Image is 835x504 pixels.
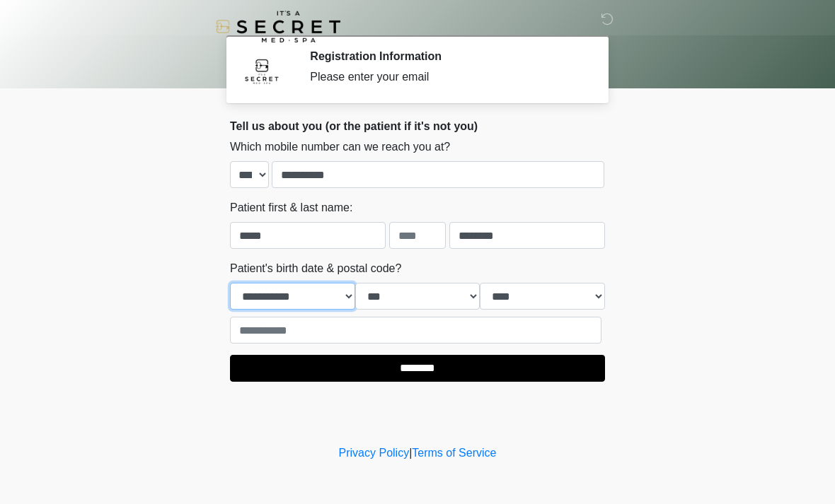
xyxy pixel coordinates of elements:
a: Privacy Policy [339,447,410,459]
h2: Tell us about you (or the patient if it's not you) [230,119,605,133]
a: Terms of Service [412,447,496,459]
a: | [409,447,412,459]
img: Agent Avatar [241,49,283,92]
div: Please enter your email [310,69,584,86]
img: It's A Secret Med Spa Logo [216,11,340,42]
label: Which mobile number can we reach you at? [230,139,450,156]
h2: Registration Information [310,49,584,63]
label: Patient's birth date & postal code? [230,260,401,277]
label: Patient first & last name: [230,199,352,216]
